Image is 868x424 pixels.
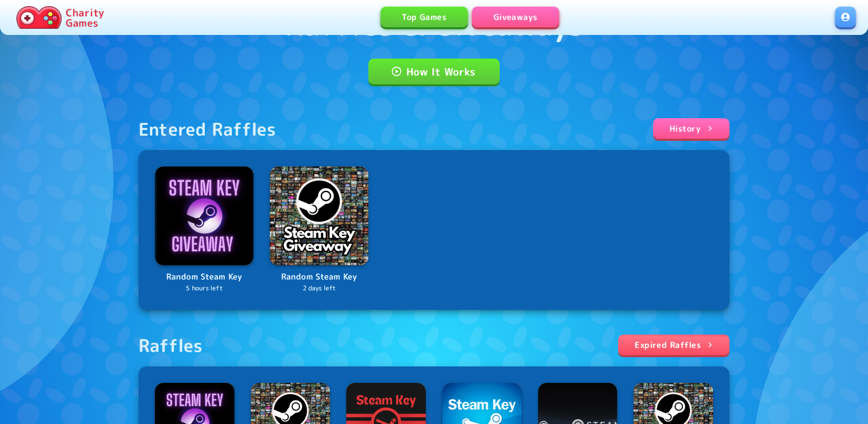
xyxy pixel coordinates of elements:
p: 5 hours left [155,284,253,293]
div: Entered Raffles [139,118,277,140]
img: Logo [155,167,253,265]
p: Random Steam Key [270,270,368,284]
p: Charity Games [66,7,104,28]
a: Charity Games [12,4,108,31]
a: Giveaways [472,7,559,27]
a: Expired Raffles [618,335,729,355]
div: Raffles [139,335,203,356]
a: LogoRandom Steam Key2 days left [270,167,368,293]
a: How It Works [368,59,500,84]
a: History [653,118,729,139]
p: Random Steam Key [155,270,253,284]
a: LogoRandom Steam Key5 hours left [155,167,253,293]
img: Logo [270,167,368,265]
img: Charity.Games [16,6,62,29]
h1: Raffles & Giveaways [284,5,584,42]
p: 2 days left [270,284,368,293]
a: Top Games [381,7,468,27]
